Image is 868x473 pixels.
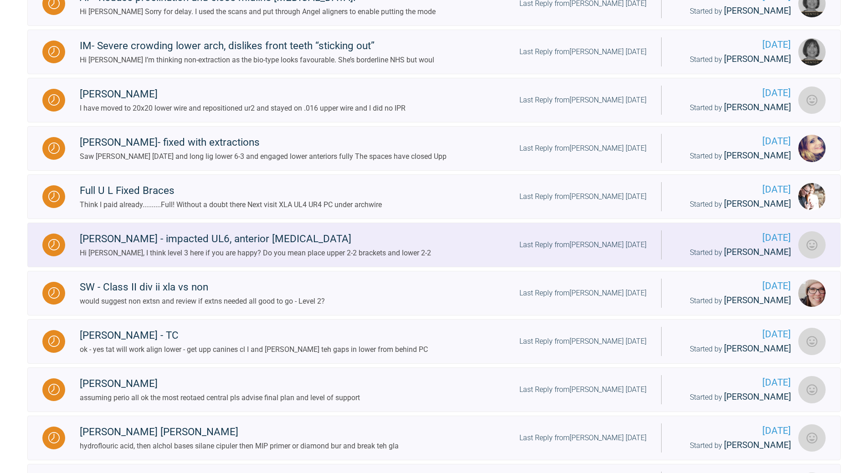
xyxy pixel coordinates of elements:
div: Hi [PERSON_NAME] Sorry for delay. I used the scans and put through Angel aligners to enable putti... [80,6,436,18]
a: Waiting[PERSON_NAME]- fixed with extractionsSaw [PERSON_NAME] [DATE] and long lig lower 6-3 and e... [27,126,841,171]
div: [PERSON_NAME]- fixed with extractions [80,134,447,151]
div: Last Reply from [PERSON_NAME] [DATE] [519,46,647,58]
span: [PERSON_NAME] [724,150,791,161]
span: [PERSON_NAME] [724,392,791,402]
span: [PERSON_NAME] [724,5,791,16]
span: [DATE] [676,182,791,197]
span: [DATE] [676,37,791,52]
span: [PERSON_NAME] [724,295,791,305]
div: Hi [PERSON_NAME], I think level 3 here if you are happy? Do you mean place upper 2-2 brackets and... [80,247,431,259]
div: hydroflouric acid, then alchol bases silane cipuler then MIP primer or diamond bur and break teh gla [80,440,399,452]
div: Last Reply from [PERSON_NAME] [DATE] [519,191,647,203]
span: [DATE] [676,327,791,342]
div: ok - yes tat will work align lower - get upp canines cl I and [PERSON_NAME] teh gaps in lower fro... [80,344,428,356]
img: Claire Abbas [798,135,826,162]
span: [PERSON_NAME] [724,54,791,64]
div: [PERSON_NAME] [80,376,360,392]
div: Last Reply from [PERSON_NAME] [DATE] [519,142,647,154]
span: [DATE] [676,423,791,438]
img: Mezmin Sawani [798,376,826,403]
span: [DATE] [676,279,791,294]
div: Last Reply from [PERSON_NAME] [DATE] [519,94,647,106]
a: Waiting[PERSON_NAME] - TCok - yes tat will work align lower - get upp canines cl I and [PERSON_NA... [27,319,841,364]
div: Think I paid already..........Full! Without a doubt there Next visit XLA UL4 UR4 PC under archwire [80,199,382,211]
div: Started by [676,390,791,404]
span: [PERSON_NAME] [724,198,791,209]
span: [PERSON_NAME] [724,102,791,112]
img: Waiting [48,94,60,106]
a: Waiting[PERSON_NAME] - impacted UL6, anterior [MEDICAL_DATA]Hi [PERSON_NAME], I think level 3 her... [27,223,841,267]
img: Eamon OReilly [798,231,826,259]
a: Waiting[PERSON_NAME] [PERSON_NAME]hydroflouric acid, then alchol bases silane cipuler then MIP pr... [27,416,841,460]
a: Waiting[PERSON_NAME]I have moved to 20x20 lower wire and repositioned ur2 and stayed on .016 uppe... [27,78,841,122]
div: Last Reply from [PERSON_NAME] [DATE] [519,432,647,444]
div: Last Reply from [PERSON_NAME] [DATE] [519,336,647,347]
img: Waiting [48,46,60,57]
div: Started by [676,4,791,18]
img: Waiting [48,287,60,299]
div: Last Reply from [PERSON_NAME] [DATE] [519,239,647,251]
div: [PERSON_NAME] - impacted UL6, anterior [MEDICAL_DATA] [80,231,431,247]
div: Last Reply from [PERSON_NAME] [DATE] [519,384,647,396]
span: [PERSON_NAME] [724,343,791,354]
img: Mezmin Sawani [798,86,826,114]
div: IM- Severe crowding lower arch, dislikes front teeth “sticking out” [80,38,434,54]
div: Started by [676,149,791,163]
span: [DATE] [676,134,791,149]
img: Waiting [48,336,60,347]
img: Waiting [48,239,60,250]
img: Waiting [48,191,60,202]
div: Started by [676,245,791,259]
div: SW - Class II div ii xla vs non [80,279,325,295]
div: [PERSON_NAME] [PERSON_NAME] [80,424,399,440]
div: Full U L Fixed Braces [80,183,382,199]
img: Grant McAree [798,183,826,210]
div: [PERSON_NAME] - TC [80,327,428,344]
div: Started by [676,342,791,356]
div: Last Reply from [PERSON_NAME] [DATE] [519,287,647,299]
a: WaitingIM- Severe crowding lower arch, dislikes front teeth “sticking out”Hi [PERSON_NAME] I’m th... [27,30,841,74]
div: Started by [676,438,791,453]
span: [DATE] [676,375,791,390]
div: Started by [676,294,791,308]
span: [DATE] [676,230,791,245]
div: Hi [PERSON_NAME] I’m thinking non-extraction as the bio-type looks favourable. She’s borderline N... [80,54,434,66]
a: Waiting[PERSON_NAME]assuming perio all ok the most reotaed central pls advise final plan and leve... [27,367,841,412]
div: Started by [676,101,791,115]
img: Waiting [48,142,60,154]
img: Waiting [48,384,60,395]
img: Mezmin Sawani [798,424,826,452]
img: Sarah Wood [798,280,826,307]
a: WaitingFull U L Fixed BracesThink I paid already..........Full! Without a doubt there Next visit ... [27,174,841,219]
div: Saw [PERSON_NAME] [DATE] and long lig lower 6-3 and engaged lower anteriors fully The spaces have... [80,151,447,163]
div: assuming perio all ok the most reotaed central pls advise final plan and level of support [80,392,360,404]
span: [PERSON_NAME] [724,440,791,450]
img: Waiting [48,432,60,443]
span: [PERSON_NAME] [724,247,791,257]
div: would suggest non extsn and review if extns needed all good to go - Level 2? [80,295,325,307]
a: WaitingSW - Class II div ii xla vs nonwould suggest non extsn and review if extns needed all good... [27,271,841,315]
div: I have moved to 20x20 lower wire and repositioned ur2 and stayed on .016 upper wire and I did no IPR [80,102,406,114]
img: Nicola White [798,38,826,66]
div: [PERSON_NAME] [80,86,406,102]
div: Started by [676,197,791,211]
img: Tom Crotty [798,328,826,355]
span: [DATE] [676,86,791,101]
div: Started by [676,52,791,66]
